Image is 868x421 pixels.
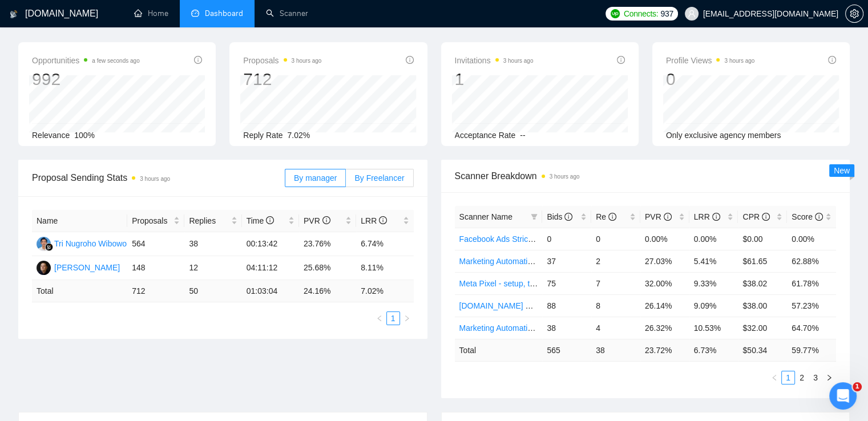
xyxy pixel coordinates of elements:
[32,210,127,232] th: Name
[184,256,241,280] td: 12
[74,131,95,140] span: 100%
[356,256,413,280] td: 8.11%
[373,311,386,325] li: Previous Page
[591,339,640,361] td: 38
[242,256,299,280] td: 04:11:12
[828,56,836,64] span: info-circle
[299,280,356,302] td: 24.16 %
[184,232,241,256] td: 38
[640,339,689,361] td: 23.72 %
[127,256,184,280] td: 148
[738,228,787,250] td: $0.00
[54,237,127,250] div: Tri Nugroho Wibowo
[528,208,540,225] span: filter
[266,9,308,18] a: searchScanner
[689,294,738,317] td: 9.09%
[742,212,769,221] span: CPR
[406,56,414,64] span: info-circle
[792,212,822,221] span: Score
[520,131,525,140] span: --
[822,371,836,384] li: Next Page
[768,371,781,384] li: Previous Page
[787,272,836,294] td: 61.78%
[92,58,139,64] time: a few seconds ago
[738,250,787,272] td: $61.65
[32,68,140,90] div: 992
[400,311,414,325] li: Next Page
[242,280,299,302] td: 01:03:04
[294,173,337,183] span: By manager
[550,173,580,180] time: 3 hours ago
[459,212,512,221] span: Scanner Name
[247,216,274,225] span: Time
[242,232,299,256] td: 00:13:42
[617,56,625,64] span: info-circle
[459,279,615,288] a: Meta Pixel - setup, troubleshooting, tracking
[846,9,863,18] span: setting
[738,272,787,294] td: $38.02
[771,374,778,381] span: left
[10,5,18,23] img: logo
[400,311,414,325] button: right
[845,9,863,18] a: setting
[299,232,356,256] td: 23.76%
[547,212,572,221] span: Bids
[689,228,738,250] td: 0.00%
[54,261,120,274] div: [PERSON_NAME]
[845,5,863,23] button: setting
[640,228,689,250] td: 0.00%
[829,382,857,410] iframe: Intercom live chat
[194,56,202,64] span: info-circle
[354,173,404,183] span: By Freelancer
[37,262,120,272] a: DS[PERSON_NAME]
[32,171,285,185] span: Proposal Sending Stats
[32,54,140,67] span: Opportunities
[640,272,689,294] td: 32.00%
[666,131,781,140] span: Only exclusive agency members
[781,371,795,384] li: 1
[768,371,781,384] button: left
[738,317,787,339] td: $32.00
[640,250,689,272] td: 27.03%
[292,58,322,64] time: 3 hours ago
[322,216,330,224] span: info-circle
[815,213,823,221] span: info-circle
[455,131,516,140] span: Acceptance Rate
[531,213,538,220] span: filter
[288,131,310,140] span: 7.02%
[134,9,168,18] a: homeHome
[738,339,787,361] td: $ 50.34
[822,371,836,384] button: right
[243,68,321,90] div: 712
[591,250,640,272] td: 2
[688,10,696,18] span: user
[660,7,673,20] span: 937
[689,339,738,361] td: 6.73 %
[304,216,330,225] span: PVR
[373,311,386,325] button: left
[809,371,822,384] a: 3
[664,213,672,221] span: info-circle
[809,371,822,384] li: 3
[184,210,241,232] th: Replies
[386,311,400,325] li: 1
[564,213,572,221] span: info-circle
[127,232,184,256] td: 564
[689,250,738,272] td: 5.41%
[787,317,836,339] td: 64.70%
[361,216,387,225] span: LRR
[132,214,171,227] span: Proposals
[356,280,413,302] td: 7.02 %
[191,9,199,17] span: dashboard
[205,9,243,18] span: Dashboard
[782,371,794,384] a: 1
[455,54,534,67] span: Invitations
[455,169,837,183] span: Scanner Breakdown
[387,312,399,325] a: 1
[455,68,534,90] div: 1
[724,58,754,64] time: 3 hours ago
[356,232,413,256] td: 6.74%
[853,382,862,391] span: 1
[542,317,591,339] td: 38
[596,212,616,221] span: Re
